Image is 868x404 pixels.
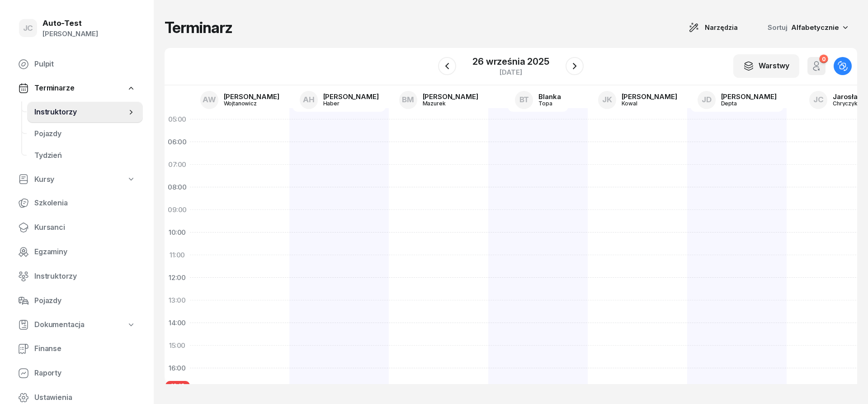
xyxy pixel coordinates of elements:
[833,100,863,106] div: Chryczyk
[165,266,190,289] div: 12:00
[165,381,190,390] span: 16:45
[165,312,190,334] div: 14:00
[193,88,287,112] a: AW[PERSON_NAME]Wojtanowicz
[11,53,143,75] a: Pulpit
[34,82,74,94] span: Terminarze
[224,93,279,100] div: [PERSON_NAME]
[27,145,143,166] a: Tydzień
[165,108,190,131] div: 05:00
[768,22,789,33] span: Sortuj
[42,28,98,40] div: [PERSON_NAME]
[721,93,777,100] div: [PERSON_NAME]
[34,367,136,379] span: Raporty
[34,246,136,258] span: Egzaminy
[292,88,386,112] a: AH[PERSON_NAME]Haber
[833,93,863,100] div: Jarosław
[807,57,826,75] button: 0
[34,222,136,233] span: Kursanci
[702,96,712,104] span: JD
[538,93,561,100] div: Blanka
[303,96,315,104] span: AH
[11,362,143,384] a: Raporty
[165,334,190,357] div: 15:00
[203,96,216,104] span: AW
[680,19,746,37] button: Narzędzia
[34,197,136,209] span: Szkolenia
[165,357,190,380] div: 16:00
[402,96,414,104] span: BM
[34,392,136,404] span: Ustawienia
[165,244,190,266] div: 11:00
[622,100,665,106] div: Kowal
[165,199,190,221] div: 09:00
[392,88,486,112] a: BM[PERSON_NAME]Mazurek
[472,69,549,76] div: [DATE]
[508,88,568,112] a: BTBlankaTopa
[34,106,127,118] span: Instruktorzy
[323,93,379,100] div: [PERSON_NAME]
[472,57,549,66] div: 26 września 2025
[165,176,190,199] div: 08:00
[224,100,267,106] div: Wojtanowicz
[743,60,789,72] div: Warstwy
[813,96,824,104] span: JC
[622,93,677,100] div: [PERSON_NAME]
[791,23,839,32] span: Alfabetycznie
[519,96,529,104] span: BT
[11,217,143,238] a: Kursanci
[34,128,136,140] span: Pojazdy
[34,271,136,282] span: Instruktorzy
[819,55,828,63] div: 0
[11,314,143,335] a: Dokumentacja
[34,174,54,185] span: Kursy
[23,24,33,32] span: JC
[165,19,232,36] h1: Terminarz
[423,100,466,106] div: Mazurek
[165,380,190,402] div: 17:00
[165,289,190,312] div: 13:00
[11,78,143,99] a: Terminarze
[591,88,684,112] a: JK[PERSON_NAME]Kowal
[42,19,98,27] div: Auto-Test
[11,338,143,360] a: Finanse
[165,153,190,176] div: 07:00
[721,100,764,106] div: Depta
[34,319,85,331] span: Dokumentacja
[705,22,738,33] span: Narzędzia
[27,101,143,123] a: Instruktorzy
[757,18,857,37] button: Sortuj Alfabetycznie
[690,88,784,112] a: JD[PERSON_NAME]Depta
[323,100,367,106] div: Haber
[34,295,136,307] span: Pojazdy
[733,54,799,78] button: Warstwy
[34,343,136,355] span: Finanse
[34,150,136,162] span: Tydzień
[165,221,190,244] div: 10:00
[602,96,612,104] span: JK
[538,100,561,106] div: Topa
[11,241,143,263] a: Egzaminy
[11,192,143,214] a: Szkolenia
[34,58,136,70] span: Pulpit
[11,169,143,190] a: Kursy
[11,290,143,312] a: Pojazdy
[27,123,143,145] a: Pojazdy
[423,93,478,100] div: [PERSON_NAME]
[165,131,190,153] div: 06:00
[11,266,143,287] a: Instruktorzy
